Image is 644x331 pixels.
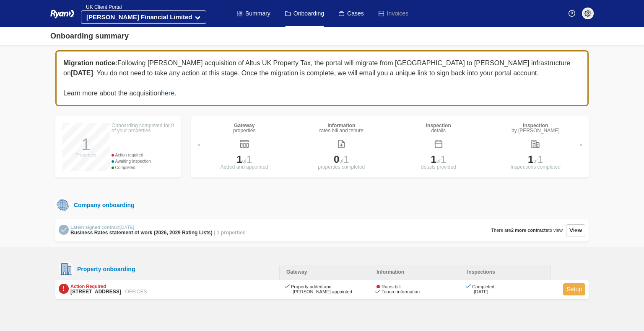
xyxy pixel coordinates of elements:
[511,228,548,233] span: 2 more contracts
[431,154,436,165] span: 1
[233,123,255,128] div: Gateway
[563,283,585,295] a: Setup
[528,154,533,165] span: 1
[467,284,494,295] div: Completed
[295,154,388,164] div: of
[441,154,446,165] span: 1
[377,289,420,295] div: Tenure information
[70,230,213,236] span: Business Rates statement of work (2026, 2029 Rating Lists)
[70,284,147,289] div: Action Required
[370,265,460,280] div: Information
[279,265,370,280] div: Gateway
[566,224,585,236] a: View
[460,265,551,280] div: Inspections
[71,69,93,77] b: [DATE]
[86,13,192,21] strong: [PERSON_NAME] Financial Limited
[81,10,206,24] button: [PERSON_NAME] Financial Limited
[55,50,589,106] div: Following [PERSON_NAME] acquisition of Altus UK Property Tax, the portal will migrate from [GEOGR...
[198,164,291,169] div: Added and appointed
[343,154,349,165] span: 1
[319,128,364,133] div: rates bill and tenure
[63,59,117,67] b: Migration notice:
[74,266,135,272] div: Property onboarding
[426,128,451,133] div: details
[491,228,563,233] div: There are to view
[377,284,420,290] div: Rates bill
[474,289,488,294] time: [DATE]
[236,154,242,165] span: 1
[214,230,245,236] span: | 1 properties
[286,284,363,295] div: Property added and [PERSON_NAME] appointed
[112,152,174,158] div: Action required
[122,289,147,295] span: | OFFICES
[392,164,485,169] div: details provided
[295,164,388,169] div: properties completed
[392,154,485,164] div: of
[247,154,252,165] span: 1
[112,164,174,171] div: Completed
[112,158,174,164] div: Awaiting inspection
[584,10,591,17] img: settings
[112,123,174,133] div: Onboarding completed for 0 of your properties
[489,154,582,164] div: of
[70,225,246,230] div: Latest signed contract
[50,31,129,42] div: Onboarding summary
[233,128,255,133] div: properties
[426,123,451,128] div: Inspection
[334,154,339,165] span: 0
[119,225,134,230] time: [DATE]
[70,289,121,295] span: [STREET_ADDRESS]
[569,10,575,17] img: Help
[538,154,543,165] span: 1
[319,123,364,128] div: Information
[512,123,560,128] div: Inspection
[70,201,135,210] div: Company onboarding
[81,4,122,10] span: UK Client Portal
[489,164,582,169] div: Inspections completed
[161,90,174,97] a: here
[198,154,291,164] div: of
[512,128,560,133] div: by [PERSON_NAME]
